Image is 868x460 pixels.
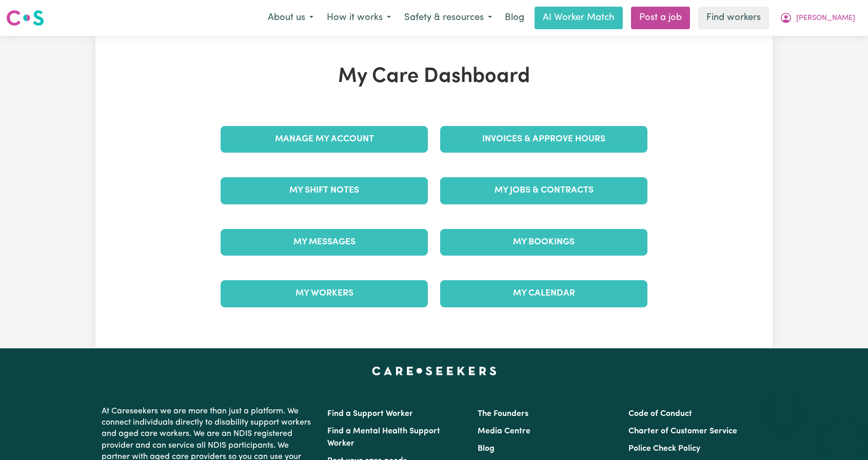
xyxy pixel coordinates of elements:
a: Careseekers home page [372,367,497,375]
a: Find a Mental Health Support Worker [327,427,440,448]
h1: My Care Dashboard [214,65,654,89]
button: About us [261,7,320,29]
iframe: Close message [774,394,794,415]
button: How it works [320,7,398,29]
span: [PERSON_NAME] [796,13,855,24]
a: Careseekers logo [6,6,44,30]
img: Careseekers logo [6,9,44,27]
a: Charter of Customer Service [628,427,737,435]
iframe: Button to launch messaging window [827,419,860,452]
a: My Shift Notes [221,177,428,204]
button: Safety & resources [398,7,499,29]
a: My Jobs & Contracts [440,177,647,204]
a: My Bookings [440,229,647,256]
a: Blog [499,7,530,29]
button: My Account [773,7,862,29]
a: My Messages [221,229,428,256]
a: Find a Support Worker [327,410,413,418]
a: Police Check Policy [628,445,700,453]
a: Manage My Account [221,126,428,153]
a: My Calendar [440,280,647,307]
a: Code of Conduct [628,410,692,418]
a: The Founders [478,410,528,418]
a: Post a job [631,7,690,29]
a: Invoices & Approve Hours [440,126,647,153]
a: Blog [478,445,495,453]
a: AI Worker Match [535,7,623,29]
a: Media Centre [478,427,530,435]
a: Find workers [698,7,769,29]
a: My Workers [221,280,428,307]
